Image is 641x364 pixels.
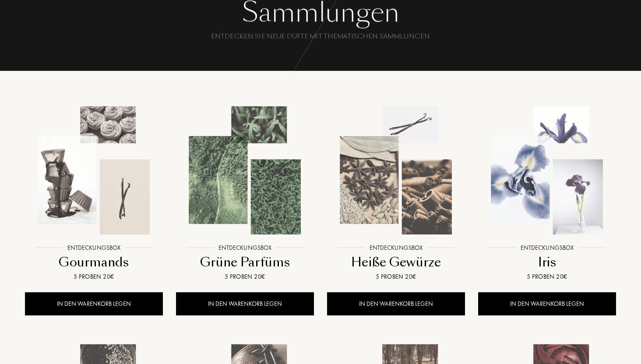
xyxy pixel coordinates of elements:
[331,272,461,281] div: 5 Proben 20€
[25,292,163,315] div: IN DEN WARENKORB LEGEN
[479,102,615,238] img: Iris
[177,102,313,238] img: Grüne Parfüms
[478,292,616,315] div: IN DEN WARENKORB LEGEN
[28,272,159,281] div: 5 Proben 20€
[482,272,613,281] div: 5 Proben 20€
[25,32,616,58] div: Entdecken Sie neue Düfte mit thematischen Sammlungen
[328,102,464,238] img: Heiße Gewürze
[327,292,465,315] div: IN DEN WARENKORB LEGEN
[180,272,310,281] div: 5 Proben 20€
[26,102,162,238] img: Gourmands
[176,292,314,315] div: IN DEN WARENKORB LEGEN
